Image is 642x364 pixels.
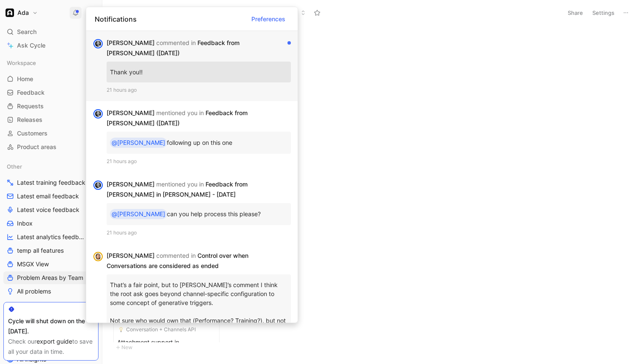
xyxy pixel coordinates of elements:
[107,251,284,271] div: [PERSON_NAME] Control over when Conversations are considered as ended
[94,181,102,189] img: avatar
[94,110,102,118] img: avatar
[94,40,102,48] img: avatar
[107,157,291,166] div: 21 hours ago
[112,138,165,148] div: @[PERSON_NAME]
[248,12,289,25] button: Preferences
[95,14,137,24] span: Notifications
[112,209,165,219] div: @[PERSON_NAME]
[110,278,287,336] p: That’s a fair point, but to [PERSON_NAME]’s comment I think the root ask goes beyond channel-spec...
[110,65,287,79] p: Thank you!!
[86,172,298,244] div: avatar[PERSON_NAME] mentioned you in Feedback from [PERSON_NAME] in [PERSON_NAME] - [DATE]@[PERSO...
[86,244,298,358] div: avatar[PERSON_NAME] commented in Control over when Conversations are considered as endedThat’s a ...
[86,31,298,101] div: avatar[PERSON_NAME] commented in Feedback from [PERSON_NAME] ([DATE])Thank you!!21 hours ago
[251,14,285,24] span: Preferences
[94,253,102,260] img: avatar
[110,206,287,222] p: can you help process this please?
[156,109,204,116] span: mentioned you in
[107,38,284,58] div: [PERSON_NAME] Feedback from [PERSON_NAME] ([DATE])
[107,86,291,94] div: 21 hours ago
[110,135,287,150] p: following up on this one
[86,101,298,172] div: avatar[PERSON_NAME] mentioned you in Feedback from [PERSON_NAME] ([DATE])@[PERSON_NAME]following ...
[156,181,204,188] span: mentioned you in
[156,252,196,259] span: commented in
[107,108,284,128] div: [PERSON_NAME] Feedback from [PERSON_NAME] ([DATE])
[156,39,196,46] span: commented in
[107,229,291,237] div: 21 hours ago
[107,179,284,200] div: [PERSON_NAME] Feedback from [PERSON_NAME] in [PERSON_NAME] - [DATE]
